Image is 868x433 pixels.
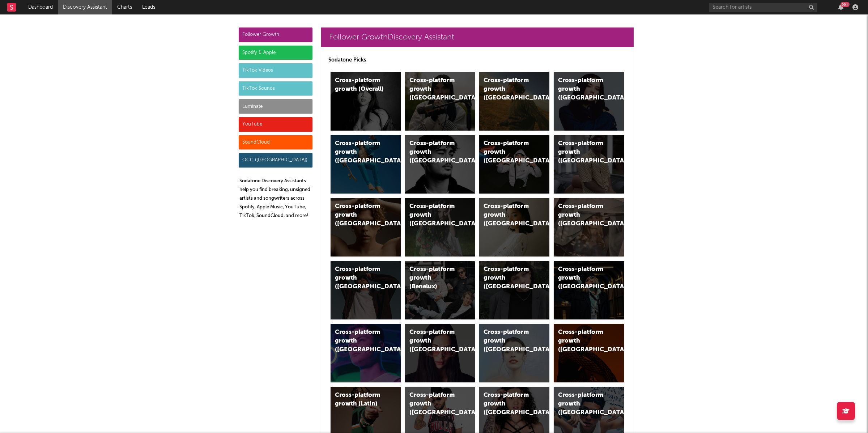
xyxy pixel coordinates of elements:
[484,391,533,417] div: Cross-platform growth ([GEOGRAPHIC_DATA])
[405,324,475,382] a: Cross-platform growth ([GEOGRAPHIC_DATA])
[554,72,624,131] a: Cross-platform growth ([GEOGRAPHIC_DATA])
[484,76,533,102] div: Cross-platform growth ([GEOGRAPHIC_DATA])
[239,63,312,78] div: TikTok Videos
[484,328,533,354] div: Cross-platform growth ([GEOGRAPHIC_DATA])
[709,3,817,12] input: Search for artists
[841,2,850,7] div: 99 +
[409,391,459,417] div: Cross-platform growth ([GEOGRAPHIC_DATA])
[479,72,549,131] a: Cross-platform growth ([GEOGRAPHIC_DATA])
[479,135,549,194] a: Cross-platform growth ([GEOGRAPHIC_DATA]/GSA)
[558,202,607,228] div: Cross-platform growth ([GEOGRAPHIC_DATA])
[405,72,475,131] a: Cross-platform growth ([GEOGRAPHIC_DATA])
[331,324,401,382] a: Cross-platform growth ([GEOGRAPHIC_DATA])
[328,56,626,64] p: Sodatone Picks
[409,202,459,228] div: Cross-platform growth ([GEOGRAPHIC_DATA])
[405,198,475,256] a: Cross-platform growth ([GEOGRAPHIC_DATA])
[331,261,401,319] a: Cross-platform growth ([GEOGRAPHIC_DATA])
[554,198,624,256] a: Cross-platform growth ([GEOGRAPHIC_DATA])
[479,324,549,382] a: Cross-platform growth ([GEOGRAPHIC_DATA])
[239,135,312,150] div: SoundCloud
[239,153,312,167] div: OCC ([GEOGRAPHIC_DATA])
[335,265,384,291] div: Cross-platform growth ([GEOGRAPHIC_DATA])
[335,202,384,228] div: Cross-platform growth ([GEOGRAPHIC_DATA])
[558,139,607,165] div: Cross-platform growth ([GEOGRAPHIC_DATA])
[558,265,607,291] div: Cross-platform growth ([GEOGRAPHIC_DATA])
[554,324,624,382] a: Cross-platform growth ([GEOGRAPHIC_DATA])
[335,328,384,354] div: Cross-platform growth ([GEOGRAPHIC_DATA])
[554,135,624,194] a: Cross-platform growth ([GEOGRAPHIC_DATA])
[479,198,549,256] a: Cross-platform growth ([GEOGRAPHIC_DATA])
[239,177,312,220] p: Sodatone Discovery Assistants help you find breaking, unsigned artists and songwriters across Spo...
[484,139,533,165] div: Cross-platform growth ([GEOGRAPHIC_DATA]/GSA)
[479,261,549,319] a: Cross-platform growth ([GEOGRAPHIC_DATA])
[409,328,459,354] div: Cross-platform growth ([GEOGRAPHIC_DATA])
[554,261,624,319] a: Cross-platform growth ([GEOGRAPHIC_DATA])
[484,202,533,228] div: Cross-platform growth ([GEOGRAPHIC_DATA])
[239,27,312,42] div: Follower Growth
[239,81,312,96] div: TikTok Sounds
[558,328,607,354] div: Cross-platform growth ([GEOGRAPHIC_DATA])
[335,391,384,408] div: Cross-platform growth (Latin)
[409,76,459,102] div: Cross-platform growth ([GEOGRAPHIC_DATA])
[239,46,312,60] div: Spotify & Apple
[558,391,607,417] div: Cross-platform growth ([GEOGRAPHIC_DATA])
[484,265,533,291] div: Cross-platform growth ([GEOGRAPHIC_DATA])
[405,261,475,319] a: Cross-platform growth (Benelux)
[838,4,843,10] button: 99+
[409,139,459,165] div: Cross-platform growth ([GEOGRAPHIC_DATA])
[331,72,401,131] a: Cross-platform growth (Overall)
[335,76,384,94] div: Cross-platform growth (Overall)
[331,198,401,256] a: Cross-platform growth ([GEOGRAPHIC_DATA])
[558,76,607,102] div: Cross-platform growth ([GEOGRAPHIC_DATA])
[331,135,401,194] a: Cross-platform growth ([GEOGRAPHIC_DATA])
[405,135,475,194] a: Cross-platform growth ([GEOGRAPHIC_DATA])
[335,139,384,165] div: Cross-platform growth ([GEOGRAPHIC_DATA])
[409,265,459,291] div: Cross-platform growth (Benelux)
[239,99,312,114] div: Luminate
[321,27,634,47] a: Follower GrowthDiscovery Assistant
[239,117,312,132] div: YouTube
